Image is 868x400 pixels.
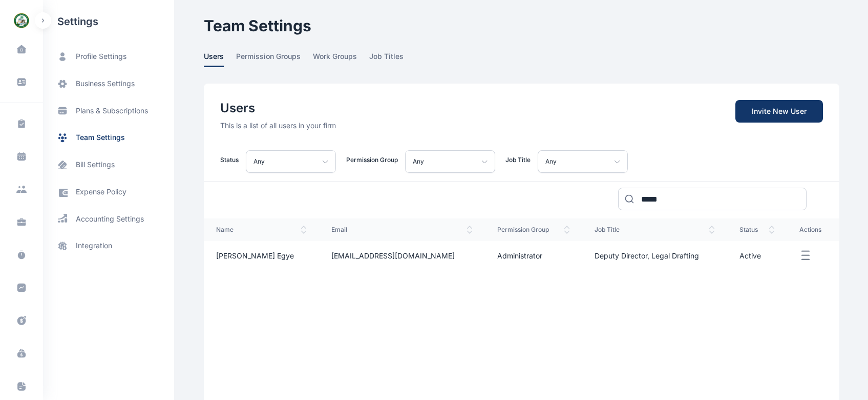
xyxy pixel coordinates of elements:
span: expense policy [76,187,126,197]
a: integration [43,232,174,259]
h1: Team Settings [204,16,839,35]
span: profile settings [76,51,126,62]
span: email [331,226,473,234]
a: work groups [313,51,369,67]
a: business settings [43,70,174,97]
a: accounting settings [43,206,174,232]
p: This is a list of all users in your firm [220,121,336,131]
h2: Users [220,100,336,116]
span: actions [799,226,827,234]
p: Status [220,156,239,164]
a: permission groups [236,51,313,67]
span: plans & subscriptions [76,106,148,116]
span: Deputy Director, Legal Drafting [595,251,699,260]
span: work groups [313,51,357,67]
td: Active [727,241,787,270]
span: name [216,226,307,234]
p: Any [253,155,265,168]
span: users [204,51,224,67]
a: plans & subscriptions [43,97,174,124]
span: [EMAIL_ADDRESS][DOMAIN_NAME] [331,251,455,260]
span: accounting settings [76,214,144,224]
a: expense policy [43,178,174,206]
span: permission groups [236,51,301,67]
p: Permission Group [346,156,398,164]
a: team settings [43,124,174,151]
span: job title [595,226,715,234]
span: team settings [76,132,125,143]
span: Administrator [497,251,542,260]
p: Any [413,155,424,168]
a: job titles [369,51,416,67]
a: users [204,51,236,67]
a: profile settings [43,43,174,70]
span: business settings [76,78,135,89]
span: bill settings [76,159,115,170]
p: Job Title [505,156,531,164]
span: [PERSON_NAME] Egye [216,251,294,260]
p: Any [545,155,557,168]
span: job titles [369,51,404,67]
span: status [739,226,775,234]
a: bill settings [43,151,174,178]
span: integration [76,241,112,251]
span: permission group [497,226,570,234]
a: Invite New User [735,100,823,123]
